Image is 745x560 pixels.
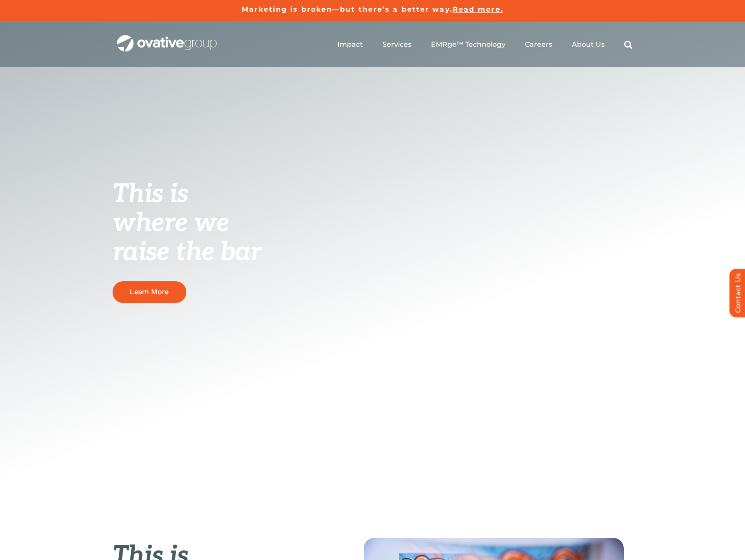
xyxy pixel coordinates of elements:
[453,5,503,13] a: Read more.
[525,40,552,49] a: Careers
[113,208,261,268] span: where we raise the bar
[624,40,632,49] a: Search
[337,31,632,58] nav: Menu
[113,179,188,210] span: This is
[382,40,411,49] a: Services
[130,288,168,296] span: Learn More
[572,40,605,49] a: About Us
[337,40,363,49] a: Impact
[242,5,453,13] a: Marketing is broken—but there’s a better way.
[117,34,217,42] a: OG_Full_horizontal_WHT
[431,40,505,49] a: EMRge™ Technology
[113,281,186,303] a: Learn More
